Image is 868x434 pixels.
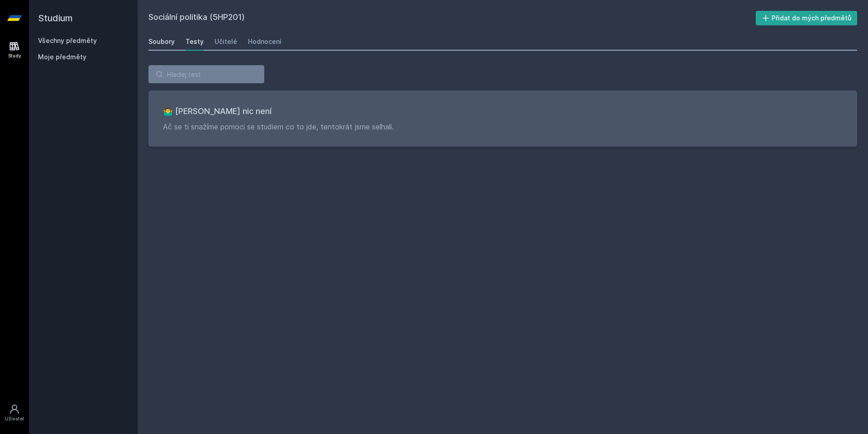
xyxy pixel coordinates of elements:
a: Soubory [148,33,175,51]
a: Hodnocení [248,33,281,51]
p: Ač se ti snažíme pomoci se studiem co to jde, tentokrát jsme selhali. [163,121,843,132]
a: Uživatel [2,399,27,427]
a: Study [2,36,27,64]
input: Hledej test [148,65,264,83]
button: Přidat do mých předmětů [756,11,858,25]
div: Uživatel [5,415,24,422]
a: Testy [186,33,204,51]
a: Všechny předměty [38,37,97,44]
span: Moje předměty [38,52,86,62]
div: Soubory [148,37,175,46]
div: Učitelé [215,37,237,46]
div: Study [8,52,21,59]
div: Testy [186,37,204,46]
h2: Sociální politika (5HP201) [148,11,756,25]
div: Hodnocení [248,37,281,46]
h3: 🤷‍♂️ [PERSON_NAME] nic není [163,105,843,118]
a: Učitelé [215,33,237,51]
